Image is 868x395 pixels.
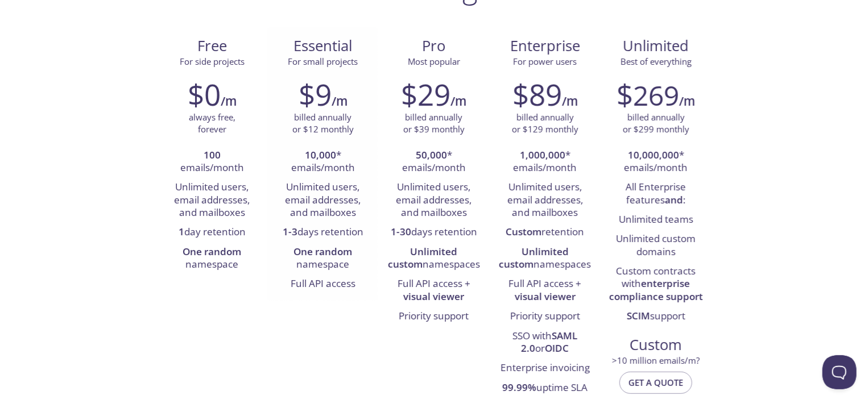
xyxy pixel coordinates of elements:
[545,342,569,355] strong: OIDC
[402,77,451,111] h2: $29
[609,210,703,230] li: Unlimited teams
[276,275,370,294] li: Full API access
[609,262,703,307] li: Custom contracts with
[562,92,578,111] h6: /m
[276,178,370,223] li: Unlimited users, email addresses, and mailboxes
[292,111,354,136] p: billed annually or $12 monthly
[512,111,578,136] p: billed annually or $129 monthly
[498,223,592,242] li: retention
[403,111,465,136] p: billed annually or $39 monthly
[179,225,184,238] strong: 1
[623,36,689,56] span: Unlimited
[387,36,480,56] span: Pro
[165,243,259,275] li: namespace
[387,243,481,275] li: namespaces
[165,146,259,178] li: emails/month
[609,307,703,326] li: support
[609,146,703,178] li: * emails/month
[617,77,679,111] h2: $
[498,359,592,378] li: Enterprise invoicing
[498,307,592,326] li: Priority support
[204,148,221,161] strong: 100
[629,375,683,390] span: Get a quote
[387,146,481,178] li: * emails/month
[621,56,692,67] span: Best of everything
[189,111,235,136] p: always free, forever
[391,225,411,238] strong: 1-30
[609,178,703,210] li: All Enterprise features :
[499,245,569,271] strong: Unlimited custom
[633,77,679,114] span: 269
[612,355,700,366] span: > 10 million emails/m?
[165,223,259,242] li: day retention
[627,309,650,322] strong: SCIM
[623,111,689,136] p: billed annually or $299 monthly
[299,77,332,111] h2: $9
[628,148,679,161] strong: 10,000,000
[276,243,370,275] li: namespace
[388,245,458,271] strong: Unlimited custom
[305,148,336,161] strong: 10,000
[387,275,481,307] li: Full API access +
[822,355,857,389] iframe: Help Scout Beacon - Open
[609,230,703,262] li: Unlimited custom domains
[166,36,258,56] span: Free
[180,56,245,67] span: For side projects
[183,245,241,258] strong: One random
[665,193,683,206] strong: and
[276,36,369,56] span: Essential
[515,290,576,303] strong: visual viewer
[416,148,447,161] strong: 50,000
[506,225,542,238] strong: Custom
[679,92,695,111] h6: /m
[610,335,702,355] span: Custom
[387,223,481,242] li: days retention
[499,36,592,56] span: Enterprise
[404,290,465,303] strong: visual viewer
[498,243,592,275] li: namespaces
[276,223,370,242] li: days retention
[165,178,259,223] li: Unlimited users, email addresses, and mailboxes
[502,381,536,394] strong: 99.99%
[332,92,348,111] h6: /m
[451,92,467,111] h6: /m
[276,146,370,178] li: * emails/month
[288,56,358,67] span: For small projects
[609,277,703,302] strong: enterprise compliance support
[387,307,481,326] li: Priority support
[387,178,481,223] li: Unlimited users, email addresses, and mailboxes
[294,245,352,258] strong: One random
[283,225,297,238] strong: 1-3
[408,56,460,67] span: Most popular
[498,178,592,223] li: Unlimited users, email addresses, and mailboxes
[513,56,577,67] span: For power users
[512,77,562,111] h2: $89
[498,146,592,178] li: * emails/month
[221,92,237,111] h6: /m
[521,329,577,355] strong: SAML 2.0
[498,327,592,359] li: SSO with or
[498,275,592,307] li: Full API access +
[619,372,692,393] button: Get a quote
[188,77,221,111] h2: $0
[520,148,565,161] strong: 1,000,000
